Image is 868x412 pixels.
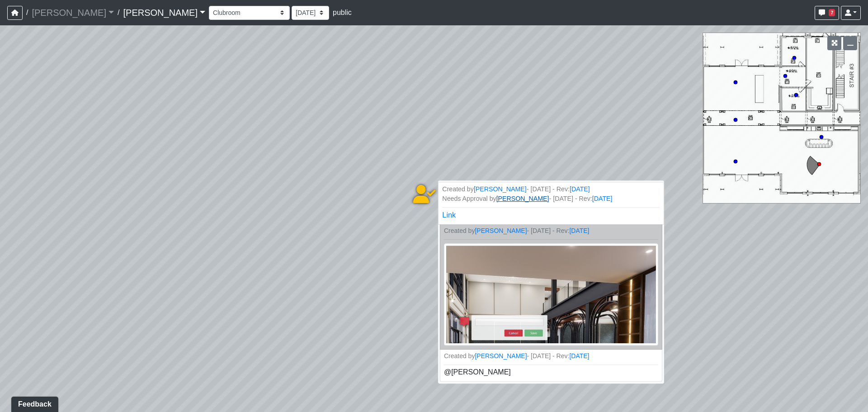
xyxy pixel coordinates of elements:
[442,211,456,218] a: Link
[569,352,589,360] a: [DATE]
[569,227,589,234] a: [DATE]
[23,4,32,22] span: /
[829,9,835,16] span: 7
[475,352,527,360] a: [PERSON_NAME]
[592,195,613,202] a: [DATE]
[442,185,660,194] small: Created by - [DATE] - Rev:
[444,351,658,361] small: Created by - [DATE] - Rev:
[7,394,60,412] iframe: Ybug feedback widget
[570,185,590,193] a: [DATE]
[444,243,658,346] img: vkTwfCvg3zPrRrbaRhX879.png
[474,185,527,193] a: [PERSON_NAME]
[123,4,205,22] a: [PERSON_NAME]
[444,368,511,376] span: @[PERSON_NAME]
[442,194,660,204] small: Needs Approval by - [DATE] - Rev:
[32,4,114,22] a: [PERSON_NAME]
[114,4,123,22] span: /
[444,226,658,236] small: Created by - [DATE] - Rev:
[333,9,352,16] span: public
[496,195,549,202] a: [PERSON_NAME]
[475,227,527,234] a: [PERSON_NAME]
[815,6,839,20] button: 7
